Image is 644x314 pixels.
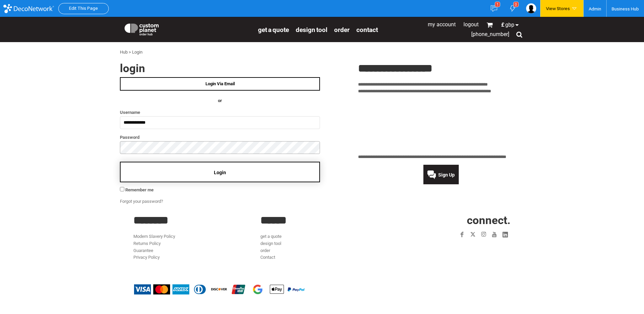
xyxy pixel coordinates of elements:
a: get a quote [258,26,289,33]
img: Visa [134,284,151,294]
a: design tool [296,26,327,33]
img: Diners Club [192,284,208,294]
label: Username [120,108,320,116]
a: Forgot your password? [120,199,163,204]
a: Returns Policy [133,241,161,246]
iframe: Customer reviews powered by Trustpilot [358,99,524,150]
div: 0 [513,2,519,7]
a: get a quote [260,234,282,239]
a: Hub [120,50,128,55]
input: Remember me [120,187,124,191]
a: Contact [356,26,378,33]
div: > [129,49,131,56]
a: Guarantee [133,248,153,253]
span: [PHONE_NUMBER] [471,31,509,37]
span: Login Via Email [205,81,235,86]
a: Privacy Policy [133,255,160,260]
h2: Login [120,63,320,74]
h4: OR [120,97,320,104]
a: order [260,248,270,253]
span: GBP [505,22,514,28]
a: Edit This Page [69,6,98,11]
img: Custom Planet [123,22,160,35]
img: China UnionPay [230,284,247,294]
a: order [334,26,350,33]
img: Apple Pay [268,284,285,294]
img: American Express [172,284,189,294]
a: Login Via Email [120,77,320,91]
a: My Account [428,21,456,28]
span: £ [501,22,505,28]
img: Mastercard [153,284,170,294]
iframe: Customer reviews powered by Trustpilot [418,244,511,252]
a: Logout [463,21,479,28]
h2: CONNECT. [388,215,511,226]
span: Login [214,170,226,175]
div: 1 [495,2,500,7]
img: Discover [211,284,228,294]
span: Remember me [125,187,154,192]
img: PayPal [288,287,304,291]
a: Custom Planet [120,19,255,39]
a: design tool [260,241,281,246]
label: Password [120,133,320,141]
span: Sign Up [438,172,455,178]
a: Modern Slavery Policy [133,234,175,239]
div: Login [132,49,142,56]
a: Contact [260,255,275,260]
img: Google Pay [249,284,266,294]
